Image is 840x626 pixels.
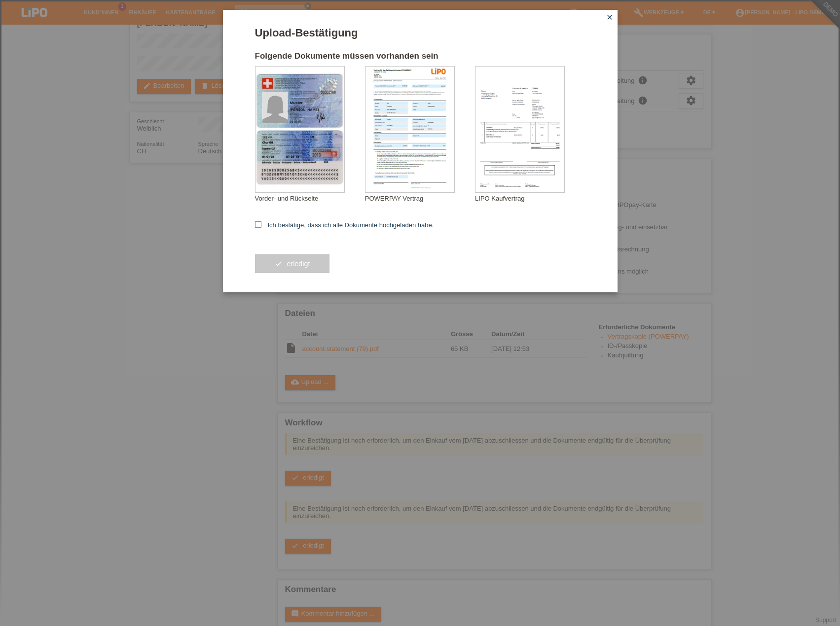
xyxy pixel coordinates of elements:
[255,195,365,202] div: Vorder- und Rückseite
[603,12,616,24] a: close
[365,67,454,192] img: upload_document_confirmation_type_contract_kkg_whitelabel.png
[365,195,475,202] div: POWERPAY Vertrag
[606,13,614,21] i: close
[475,195,585,202] div: LIPO Kaufvertrag
[256,67,344,192] img: upload_document_confirmation_type_id_swiss_empty.png
[255,27,585,39] h1: Upload-Bestätigung
[431,68,446,74] img: 39073_print.png
[290,101,339,105] div: Muster
[255,51,585,66] h2: Folgende Dokumente müssen vorhanden sein
[262,92,288,123] img: swiss_id_photo_female.png
[290,108,339,111] div: [PERSON_NAME]
[275,260,283,268] i: check
[475,67,564,192] img: upload_document_confirmation_type_receipt_generic.png
[287,260,310,268] span: erledigt
[255,254,330,273] button: check erledigt
[255,221,434,229] label: Ich bestätige, dass ich alle Dokumente hochgeladen habe.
